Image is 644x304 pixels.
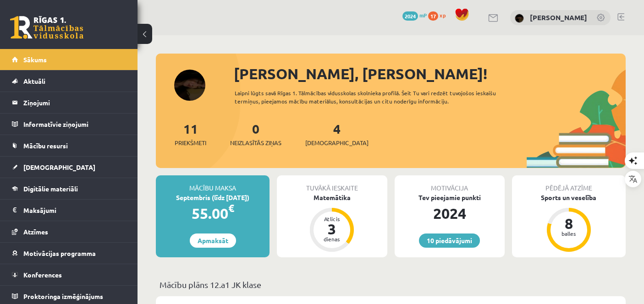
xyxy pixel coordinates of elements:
a: Matemātika Atlicis 3 dienas [277,193,387,253]
span: Atzīmes [23,228,48,236]
div: Sports un veselība [512,193,626,202]
div: Mācību maksa [156,175,270,193]
span: Neizlasītās ziņas [230,138,281,147]
a: Motivācijas programma [12,243,126,264]
div: Pēdējā atzīme [512,175,626,193]
a: 4[DEMOGRAPHIC_DATA] [305,120,369,147]
div: 8 [555,216,583,231]
a: Maksājumi [12,200,126,221]
a: Mācību resursi [12,135,126,156]
img: Beāte Kitija Anaņko [515,14,524,23]
span: Motivācijas programma [23,249,96,257]
span: Digitālie materiāli [23,185,78,193]
div: Atlicis [318,216,346,222]
a: [PERSON_NAME] [530,13,587,22]
span: xp [440,11,446,19]
a: Ziņojumi [12,92,126,113]
div: Tuvākā ieskaite [277,175,387,193]
div: [PERSON_NAME], [PERSON_NAME]! [234,63,626,85]
span: 2024 [402,11,418,21]
a: 0Neizlasītās ziņas [230,120,281,147]
div: balles [555,231,583,236]
a: Informatīvie ziņojumi [12,114,126,135]
p: Mācību plāns 12.a1 JK klase [160,278,622,291]
a: Sports un veselība 8 balles [512,193,626,253]
a: Sākums [12,49,126,70]
span: Proktoringa izmēģinājums [23,292,103,300]
div: Motivācija [395,175,505,193]
div: Matemātika [277,193,387,202]
legend: Ziņojumi [23,92,126,113]
a: Rīgas 1. Tālmācības vidusskola [10,16,83,39]
span: Aktuāli [23,77,45,85]
legend: Informatīvie ziņojumi [23,114,126,135]
div: 2024 [395,202,505,224]
div: 3 [318,222,346,236]
a: Konferences [12,264,126,285]
span: [DEMOGRAPHIC_DATA] [23,163,95,171]
span: € [228,201,234,215]
a: 2024 mP [402,11,427,19]
span: Mācību resursi [23,141,68,150]
div: 55.00 [156,202,270,224]
div: Tev pieejamie punkti [395,193,505,202]
a: Apmaksāt [190,233,236,248]
div: dienas [318,236,346,242]
a: Aktuāli [12,71,126,92]
span: Priekšmeti [175,138,206,147]
span: mP [419,11,427,19]
div: Septembris (līdz [DATE]) [156,193,270,202]
a: Digitālie materiāli [12,178,126,199]
a: Atzīmes [12,221,126,242]
div: Laipni lūgts savā Rīgas 1. Tālmācības vidusskolas skolnieka profilā. Šeit Tu vari redzēt tuvojošo... [235,89,517,105]
a: 17 xp [428,11,450,19]
a: 11Priekšmeti [175,120,206,147]
a: 10 piedāvājumi [419,233,480,248]
a: [DEMOGRAPHIC_DATA] [12,157,126,178]
span: Konferences [23,271,62,279]
span: Sākums [23,55,47,64]
span: [DEMOGRAPHIC_DATA] [305,138,369,147]
legend: Maksājumi [23,200,126,221]
span: 17 [428,11,438,21]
